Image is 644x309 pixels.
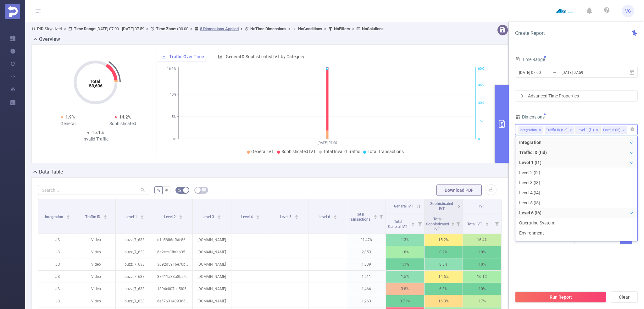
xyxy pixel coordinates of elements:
span: > [286,26,292,31]
h2: Data Table [39,168,63,176]
span: Level 4 [241,215,254,219]
i: icon: caret-up [486,221,489,223]
span: 14.2% [119,114,131,119]
i: icon: caret-down [218,217,221,218]
p: JS [38,246,77,258]
span: VG [625,5,631,17]
i: icon: check [630,191,634,195]
tspan: Total: [90,79,101,84]
p: 10% [463,246,501,258]
p: 1.5% [386,271,424,283]
p: 3.8% [386,283,424,295]
span: > [350,26,356,31]
i: icon: close [569,129,572,132]
div: Sort [140,214,144,218]
span: Level 1 [125,215,138,219]
span: Level 5 [280,215,292,219]
i: icon: bar-chart [218,54,222,59]
i: icon: caret-up [411,221,414,223]
span: Total Transactions [349,212,371,222]
p: 2,053 [347,246,386,258]
span: Total Transactions [368,149,404,154]
div: Sophisticated [96,120,151,127]
li: Level 6 (l6) [515,208,637,218]
tspan: 0% [172,137,176,141]
span: Level 3 [203,215,215,219]
p: 8.8% [425,258,463,270]
div: Sort [217,214,221,218]
li: Traffic ID (tid) [545,126,574,134]
p: buzz_7_638 [116,271,154,283]
p: buzz_7_638 [116,234,154,246]
b: No Filters [334,26,350,31]
span: # [165,188,168,193]
b: No Conditions [298,26,322,31]
p: 38411a33a8b2452d106b3f27fae0f90e [154,271,192,283]
p: [DOMAIN_NAME] [193,295,231,307]
tspan: 0 [478,137,480,141]
span: > [322,26,328,31]
span: Total IVT [467,222,483,226]
p: Video [77,295,115,307]
div: Sort [411,221,415,225]
i: icon: bg-colors [178,188,181,192]
span: > [62,26,68,31]
i: icon: close [596,129,599,132]
p: 1,839 [347,258,386,270]
b: Time Range: [74,26,97,31]
i: icon: caret-down [103,217,107,218]
p: 1,466 [347,283,386,295]
p: [DOMAIN_NAME] [193,234,231,246]
input: Start date [519,68,569,77]
p: 16.3% [425,295,463,307]
span: Dimensions [515,114,545,119]
p: Video [77,271,115,283]
i: Filter menu [454,213,463,234]
div: Sort [295,214,298,218]
i: icon: line-chart [161,54,166,59]
div: Level 1 (l1) [577,126,594,134]
button: Clear [611,291,638,303]
i: icon: caret-down [140,217,144,218]
p: 10% [463,258,501,270]
li: Integration [515,137,637,147]
p: buzz_7_638 [116,258,154,270]
p: 6e5763140936667ba6da84a2d20640a8 [154,295,192,307]
span: General IVT [251,149,274,154]
i: icon: caret-up [179,214,182,216]
i: icon: caret-down [66,217,70,218]
b: PID: [37,26,45,31]
p: 1.1% [386,258,424,270]
i: Filter menu [377,199,386,234]
p: 1,511 [347,271,386,283]
input: End date [561,68,612,77]
i: icon: caret-down [333,217,337,218]
p: 6a2ece8fbfab35ecdf1e3dabb7d88dac [154,246,192,258]
span: > [144,26,150,31]
p: buzz_7_638 [116,295,154,307]
i: icon: caret-up [140,214,144,216]
span: 1.9% [65,114,75,119]
p: 1,263 [347,295,386,307]
i: icon: caret-up [66,214,70,216]
div: Sort [179,214,183,218]
li: Level 4 (l4) [515,188,637,198]
div: Sort [374,214,377,218]
span: Integration [45,215,64,219]
div: Invalid Traffic [68,136,123,142]
span: IVT [479,204,485,208]
span: Level 2 [164,215,177,219]
li: Integration [519,126,543,134]
p: JS [38,295,77,307]
li: Level 1 (l1) [575,126,601,134]
p: 21,476 [347,234,386,246]
p: 17% [463,295,501,307]
p: [DOMAIN_NAME] [193,283,231,295]
span: Traffic ID [85,215,101,219]
span: > [188,26,194,31]
b: No Time Dimensions [250,26,286,31]
span: Create Report [515,30,545,36]
b: Time Zone: [156,26,176,31]
li: Level 2 (l2) [515,168,637,178]
span: Time Range [515,57,545,62]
